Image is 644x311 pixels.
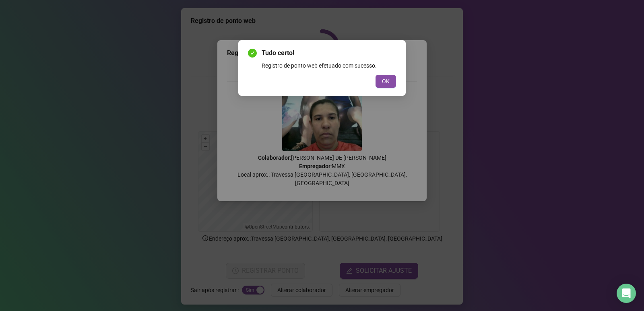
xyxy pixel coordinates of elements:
[376,75,396,88] button: OK
[262,48,396,58] span: Tudo certo!
[248,49,257,58] span: check-circle
[617,284,636,303] div: Open Intercom Messenger
[262,61,396,70] div: Registro de ponto web efetuado com sucesso.
[382,77,390,86] span: OK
